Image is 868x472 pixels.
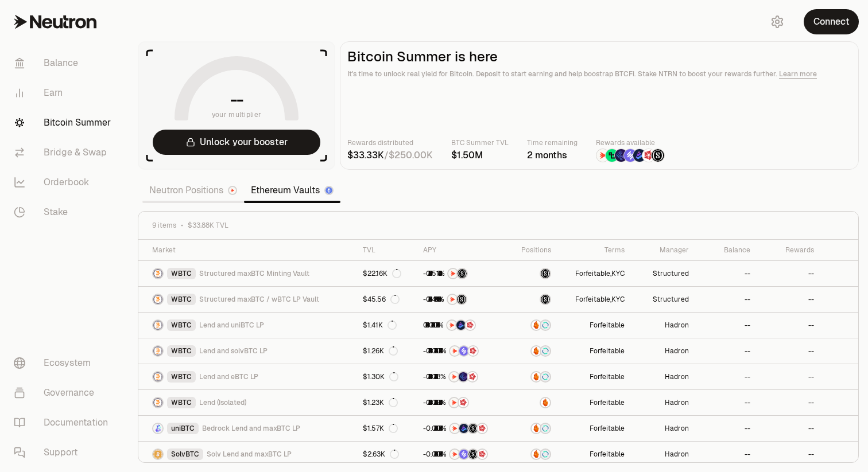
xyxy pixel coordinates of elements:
img: Mars Fragments [468,346,478,356]
img: Bedrock Diamonds [459,424,468,433]
button: Unlock your booster [153,130,320,155]
button: NTRNBedrock DiamondsStructured PointsMars Fragments [423,423,501,434]
button: Forfeitable [590,372,625,381]
a: Governance [5,378,124,408]
a: Ecosystem [5,348,124,378]
a: WBTC LogoWBTCLend and eBTC LP [138,364,356,389]
a: Earn [5,78,124,108]
a: Hadron [631,338,696,364]
button: Connect [804,9,859,34]
button: Amber [514,397,551,408]
span: Structured maxBTC / wBTC LP Vault [199,295,319,304]
img: Structured Points [457,295,466,304]
button: NTRNEtherFi PointsMars Fragments [423,371,501,383]
img: Solv Points [459,346,468,356]
button: AmberSupervault [514,371,551,383]
a: SolvBTC LogoSolvBTCSolv Lend and maxBTC LP [138,442,356,467]
img: NTRN [450,450,459,459]
a: NTRNStructured Points [416,261,507,286]
div: Rewards [764,245,814,255]
img: WBTC Logo [153,269,162,278]
a: Learn more [779,69,817,79]
a: -- [757,338,821,364]
span: Lend (Isolated) [199,398,246,407]
button: maxBTC [514,294,551,305]
a: AmberSupervault [507,442,558,467]
a: Forfeitable [558,338,631,364]
button: KYC [611,295,625,304]
a: $1.23K [356,390,416,415]
img: Supervault [541,424,550,433]
a: $1.30K [356,364,416,389]
div: Positions [514,245,551,255]
span: your multiplier [212,109,262,120]
a: Ethereum Vaults [244,179,340,202]
a: NTRNEtherFi PointsMars Fragments [416,364,507,389]
button: AmberSupervault [514,319,551,331]
div: / [347,149,433,162]
img: WBTC Logo [153,398,162,407]
img: NTRN [448,295,457,304]
h1: -- [230,91,243,109]
a: Forfeitable [558,416,631,441]
a: NTRNBedrock DiamondsStructured PointsMars Fragments [416,416,507,441]
a: -- [696,442,757,467]
img: Mars Fragments [468,372,477,381]
div: WBTC [167,371,196,383]
img: NTRN [450,346,459,356]
button: Forfeitable [575,295,610,304]
a: Balance [5,48,124,78]
button: AmberSupervault [514,345,551,357]
img: Supervault [541,372,550,381]
a: $22.16K [356,261,416,286]
a: WBTC LogoWBTCStructured maxBTC Minting Vault [138,261,356,286]
a: Forfeitable [558,442,631,467]
a: $2.63K [356,442,416,467]
img: WBTC Logo [153,346,162,356]
a: Forfeitable [558,313,631,338]
a: NTRNMars Fragments [416,390,507,415]
button: NTRNSolv PointsMars Fragments [423,345,501,357]
span: Lend and eBTC LP [199,372,258,381]
div: WBTC [167,345,196,357]
a: WBTC LogoWBTCLend and solvBTC LP [138,338,356,364]
a: Forfeitable,KYC [558,287,631,312]
a: $45.56 [356,287,416,312]
div: TVL [363,245,409,255]
a: -- [696,338,757,364]
img: Structured Points [458,269,467,278]
img: Mars Fragments [466,321,475,330]
img: Amber [532,346,541,356]
a: -- [696,261,757,286]
a: -- [696,287,757,312]
img: Structured Points [468,450,478,459]
button: NTRNBedrock DiamondsMars Fragments [423,319,501,331]
span: , [575,295,625,304]
a: $1.57K [356,416,416,441]
a: Support [5,438,124,467]
span: Lend and uniBTC LP [199,321,264,330]
button: Forfeitable [590,346,625,356]
a: -- [757,390,821,415]
a: WBTC LogoWBTCLend (Isolated) [138,390,356,415]
a: AmberSupervault [507,364,558,389]
div: $1.41K [363,321,397,330]
span: Bedrock Lend and maxBTC LP [202,424,300,433]
img: Supervault [541,346,550,356]
a: -- [696,313,757,338]
img: NTRN [450,424,459,433]
a: -- [757,261,821,286]
a: Orderbook [5,167,124,197]
a: Stake [5,197,124,227]
a: -- [757,313,821,338]
span: 9 items [152,221,176,230]
img: Solv Points [459,450,468,459]
img: NTRN [449,372,459,381]
div: $22.16K [363,269,401,278]
a: WBTC LogoWBTCStructured maxBTC / wBTC LP Vault [138,287,356,312]
img: Supervault [541,450,550,459]
img: NTRN [449,398,459,407]
a: Structured [631,287,696,312]
button: AmberSupervault [514,448,551,460]
button: NTRNStructured Points [423,268,501,279]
